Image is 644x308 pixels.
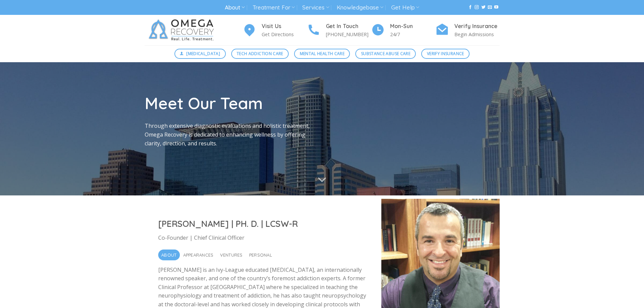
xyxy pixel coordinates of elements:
a: Mental Health Care [294,49,350,59]
span: Ventures [220,250,243,260]
span: About [161,250,176,260]
a: Services [302,1,329,14]
p: 24/7 [390,30,435,38]
a: Follow on YouTube [494,5,498,10]
span: [MEDICAL_DATA] [186,50,220,57]
span: Tech Addiction Care [237,50,283,57]
a: Send us an email [488,5,492,10]
a: Get Help [391,1,419,14]
a: Follow on Facebook [468,5,472,10]
h4: Verify Insurance [454,22,500,31]
a: [MEDICAL_DATA] [174,49,226,59]
h2: [PERSON_NAME] | PH. D. | LCSW-R [158,218,368,229]
h1: Meet Our Team [145,93,317,114]
a: Verify Insurance Begin Admissions [435,22,500,39]
a: Get In Touch [PHONE_NUMBER] [307,22,371,39]
a: Tech Addiction Care [231,49,289,59]
h4: Get In Touch [326,22,371,31]
h4: Mon-Sun [390,22,435,31]
span: Mental Health Care [300,50,344,57]
span: Substance Abuse Care [361,50,410,57]
span: Verify Insurance [427,50,464,57]
a: Follow on Twitter [481,5,485,10]
p: Get Directions [262,30,307,38]
a: About [225,1,245,14]
a: Substance Abuse Care [355,49,416,59]
span: Appearances [183,250,214,260]
p: Begin Admissions [454,30,500,38]
img: Omega Recovery [145,15,221,45]
span: Personal [249,250,272,260]
a: Visit Us Get Directions [243,22,307,39]
a: Follow on Instagram [475,5,479,10]
button: Scroll for more [309,171,335,189]
p: Through extensive diagnostic evaluations and holistic treatment, Omega Recovery is dedicated to e... [145,122,317,148]
p: [PHONE_NUMBER] [326,30,371,38]
a: Knowledgebase [337,1,383,14]
a: Verify Insurance [421,49,470,59]
h4: Visit Us [262,22,307,31]
p: Co-Founder | Chief Clinical Officer [158,234,368,242]
a: Treatment For [253,1,295,14]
